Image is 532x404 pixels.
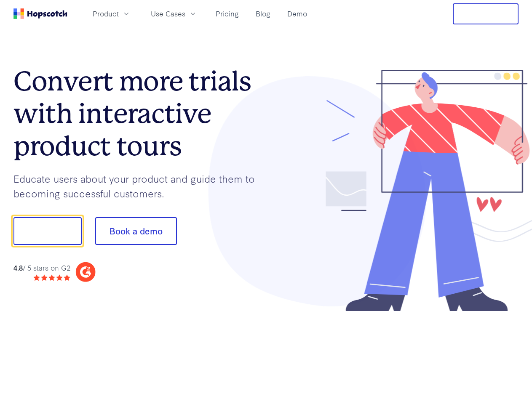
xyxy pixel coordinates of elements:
a: Pricing [212,7,242,21]
p: Educate users about your product and guide them to becoming successful customers. [13,171,266,200]
button: Show me! [13,217,82,245]
span: Product [93,8,119,19]
strong: 4.8 [13,263,23,272]
a: Blog [252,7,274,21]
span: Use Cases [151,8,185,19]
button: Use Cases [146,7,202,21]
a: Home [13,8,67,19]
button: Book a demo [95,217,177,245]
h1: Convert more trials with interactive product tours [13,65,266,162]
div: / 5 stars on G2 [13,263,70,273]
button: Product [88,7,136,21]
a: Demo [284,7,310,21]
button: Free Trial [453,3,519,24]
